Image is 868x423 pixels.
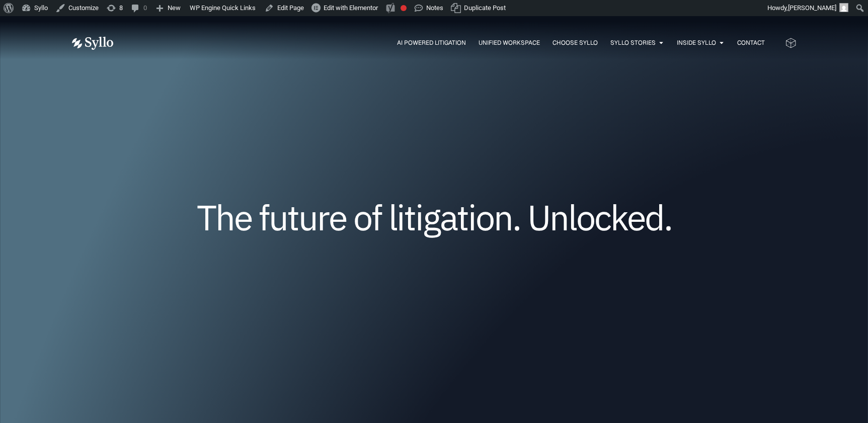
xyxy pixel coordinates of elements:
[788,4,836,12] span: [PERSON_NAME]
[610,38,656,47] a: Syllo Stories
[401,5,407,11] div: Focus keyphrase not set
[479,38,540,47] a: Unified Workspace
[133,38,765,48] div: Menu Toggle
[677,38,716,47] a: Inside Syllo
[133,38,765,48] nav: Menu
[737,38,765,47] a: Contact
[324,4,378,12] span: Edit with Elementor
[397,38,466,47] a: AI Powered Litigation
[72,37,113,50] img: Vector
[132,201,736,234] h1: The future of litigation. Unlocked.
[553,38,598,47] a: Choose Syllo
